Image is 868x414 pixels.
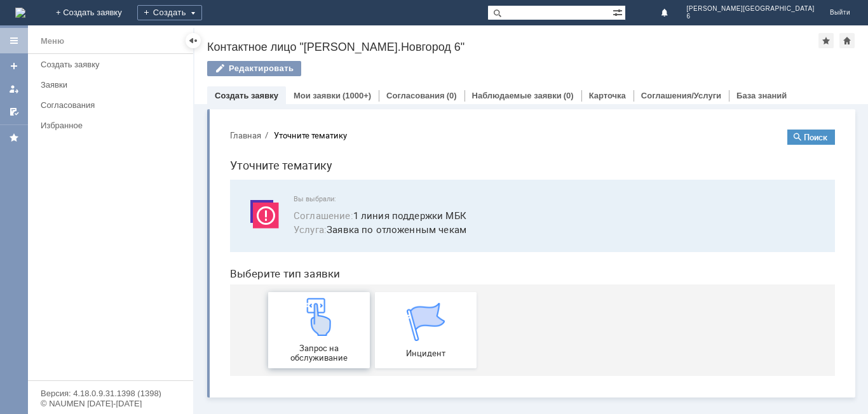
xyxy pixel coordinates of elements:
[15,8,25,18] img: logo
[641,91,721,100] a: Соглашения/Услуги
[186,33,201,48] div: Скрыть меню
[74,103,600,117] span: Заявка по отложенным чекам
[4,102,24,122] a: Мои согласования
[36,55,191,74] a: Создать заявку
[207,41,818,53] div: Контактное лицо "[PERSON_NAME].Новгород 6"
[4,79,24,99] a: Мои заявки
[41,389,180,397] div: Версия: 4.18.0.9.31.1398 (1398)
[41,399,180,408] div: © NAUMEN [DATE]-[DATE]
[342,91,371,100] div: (1000+)
[839,33,855,48] div: Сделать домашней страницей
[80,178,118,217] img: get23c147a1b4124cbfa18e19f2abec5e8f
[10,37,615,55] h1: Уточните тематику
[613,6,625,18] span: Расширенный поиск
[159,229,253,239] span: Инцидент
[567,10,615,25] button: Поиск
[41,80,186,90] div: Заявки
[818,33,834,48] div: Добавить в избранное
[15,8,25,18] a: Перейти на домашнюю страницу
[589,91,626,100] a: Карточка
[41,121,172,130] div: Избранное
[10,148,615,161] header: Выберите тип заявки
[10,10,41,22] button: Главная
[41,60,186,69] div: Создать заявку
[137,5,202,20] div: Создать
[74,90,133,102] span: Соглашение :
[36,95,191,115] a: Согласования
[736,91,787,100] a: База знаний
[215,91,278,100] a: Создать заявку
[74,103,107,116] span: Услуга :
[25,76,64,114] img: svg%3E
[294,91,341,100] a: Мои заявки
[74,76,600,84] span: Вы выбрали:
[155,173,257,249] a: Инцидент
[687,5,815,13] span: [PERSON_NAME][GEOGRAPHIC_DATA]
[41,34,64,49] div: Меню
[52,224,146,243] span: Запрос на обслуживание
[386,91,445,100] a: Согласования
[187,184,225,222] img: get067d4ba7cf7247ad92597448b2db9300
[74,89,247,103] button: Соглашение:1 линия поддержки МБК
[564,91,574,100] div: (0)
[36,75,191,95] a: Заявки
[447,91,457,100] div: (0)
[54,11,127,21] div: Уточните тематику
[687,13,815,20] span: 6
[4,56,24,76] a: Создать заявку
[41,100,186,110] div: Согласования
[472,91,562,100] a: Наблюдаемые заявки
[48,173,150,249] a: Запрос на обслуживание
